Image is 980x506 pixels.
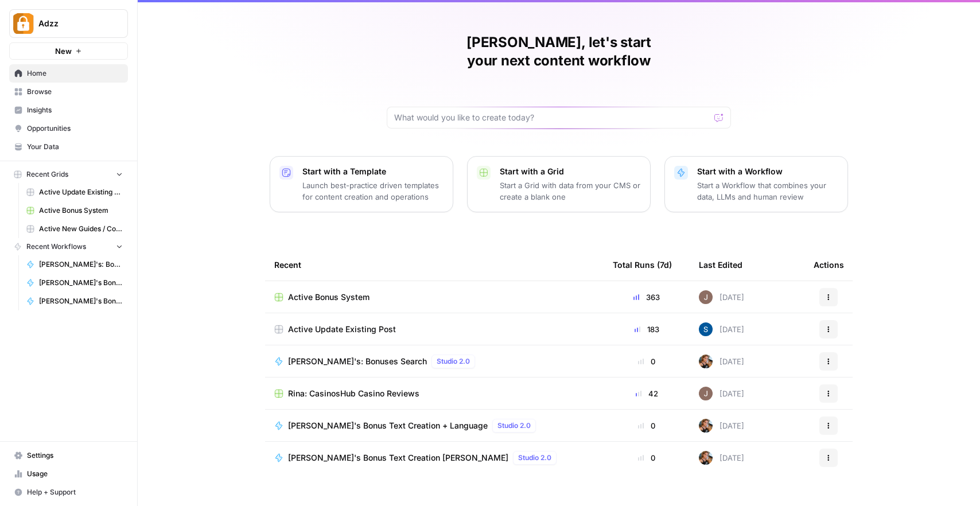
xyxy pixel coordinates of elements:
[437,356,470,367] span: Studio 2.0
[302,180,444,203] p: Launch best-practice driven templates for content creation and operations
[9,9,128,38] button: Workspace: Adzz
[613,324,680,335] div: 183
[274,291,594,303] a: Active Bonus System
[39,278,123,288] span: [PERSON_NAME]'s Bonus Text Creation + Language
[288,291,370,303] span: Active Bonus System
[9,446,128,465] a: Settings
[699,451,713,465] img: nwfydx8388vtdjnj28izaazbsiv8
[699,322,744,336] div: [DATE]
[39,296,123,306] span: [PERSON_NAME]'s Bonus Text Creation [PERSON_NAME]
[9,238,128,255] button: Recent Workflows
[664,156,848,212] button: Start with a WorkflowStart a Workflow that combines your data, LLMs and human review
[9,83,128,101] a: Browse
[39,205,123,216] span: Active Bonus System
[814,249,844,281] div: Actions
[39,187,123,197] span: Active Update Existing Post
[21,255,128,274] a: [PERSON_NAME]'s: Bonuses Search
[274,324,594,335] a: Active Update Existing Post
[613,291,680,303] div: 363
[9,138,128,156] a: Your Data
[697,180,838,203] p: Start a Workflow that combines your data, LLMs and human review
[467,156,651,212] button: Start with a GridStart a Grid with data from your CMS or create a blank one
[27,87,123,97] span: Browse
[613,356,680,367] div: 0
[9,42,128,60] button: New
[497,421,531,431] span: Studio 2.0
[21,274,128,292] a: [PERSON_NAME]'s Bonus Text Creation + Language
[699,419,744,433] div: [DATE]
[9,483,128,501] button: Help + Support
[38,18,108,29] span: Adzz
[699,290,744,304] div: [DATE]
[288,388,419,399] span: Rina: CasinosHub Casino Reviews
[699,387,713,400] img: qk6vosqy2sb4ovvtvs3gguwethpi
[27,450,123,461] span: Settings
[699,290,713,304] img: qk6vosqy2sb4ovvtvs3gguwethpi
[39,259,123,270] span: [PERSON_NAME]'s: Bonuses Search
[699,451,744,465] div: [DATE]
[699,249,742,281] div: Last Edited
[9,64,128,83] a: Home
[26,169,68,180] span: Recent Grids
[21,183,128,201] a: Active Update Existing Post
[27,123,123,134] span: Opportunities
[699,355,713,368] img: nwfydx8388vtdjnj28izaazbsiv8
[27,469,123,479] span: Usage
[9,119,128,138] a: Opportunities
[394,112,710,123] input: What would you like to create today?
[302,166,444,177] p: Start with a Template
[274,355,594,368] a: [PERSON_NAME]'s: Bonuses SearchStudio 2.0
[27,105,123,115] span: Insights
[699,355,744,368] div: [DATE]
[270,156,453,212] button: Start with a TemplateLaunch best-practice driven templates for content creation and operations
[288,420,488,431] span: [PERSON_NAME]'s Bonus Text Creation + Language
[699,387,744,400] div: [DATE]
[21,220,128,238] a: Active New Guides / Compact KW Strategy
[288,324,396,335] span: Active Update Existing Post
[613,388,680,399] div: 42
[9,101,128,119] a: Insights
[21,201,128,220] a: Active Bonus System
[274,249,594,281] div: Recent
[9,166,128,183] button: Recent Grids
[26,242,86,252] span: Recent Workflows
[274,451,594,465] a: [PERSON_NAME]'s Bonus Text Creation [PERSON_NAME]Studio 2.0
[518,453,551,463] span: Studio 2.0
[699,322,713,336] img: v57kel29kunc1ymryyci9cunv9zd
[613,249,672,281] div: Total Runs (7d)
[27,142,123,152] span: Your Data
[288,452,508,464] span: [PERSON_NAME]'s Bonus Text Creation [PERSON_NAME]
[500,166,641,177] p: Start with a Grid
[9,465,128,483] a: Usage
[613,452,680,464] div: 0
[27,487,123,497] span: Help + Support
[39,224,123,234] span: Active New Guides / Compact KW Strategy
[613,420,680,431] div: 0
[699,419,713,433] img: nwfydx8388vtdjnj28izaazbsiv8
[27,68,123,79] span: Home
[387,33,731,70] h1: [PERSON_NAME], let's start your next content workflow
[21,292,128,310] a: [PERSON_NAME]'s Bonus Text Creation [PERSON_NAME]
[697,166,838,177] p: Start with a Workflow
[13,13,34,34] img: Adzz Logo
[55,45,72,57] span: New
[500,180,641,203] p: Start a Grid with data from your CMS or create a blank one
[274,388,594,399] a: Rina: CasinosHub Casino Reviews
[288,356,427,367] span: [PERSON_NAME]'s: Bonuses Search
[274,419,594,433] a: [PERSON_NAME]'s Bonus Text Creation + LanguageStudio 2.0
